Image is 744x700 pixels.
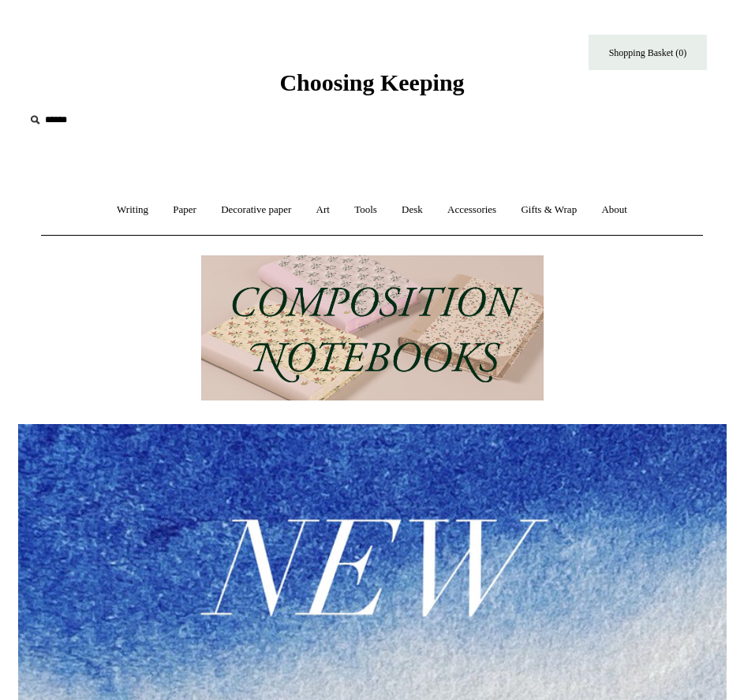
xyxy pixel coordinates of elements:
[201,255,544,401] img: 202302 Composition ledgers.jpg__PID:69722ee6-fa44-49dd-a067-31375e5d54ec
[162,189,207,231] a: Paper
[589,35,707,70] a: Shopping Basket (0)
[106,189,159,231] a: Writing
[343,189,388,231] a: Tools
[305,189,341,231] a: Art
[590,189,638,231] a: About
[391,189,434,231] a: Desk
[210,189,302,231] a: Decorative paper
[436,189,507,231] a: Accessories
[510,189,588,231] a: Gifts & Wrap
[279,69,464,95] span: Choosing Keeping
[279,82,464,93] a: Choosing Keeping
